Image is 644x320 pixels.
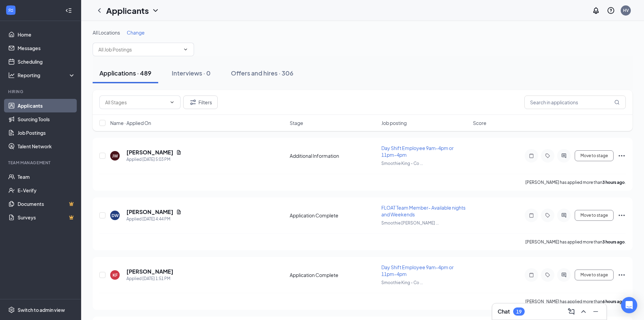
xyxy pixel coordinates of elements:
[381,120,407,126] span: Job posting
[151,6,160,15] svg: ChevronDown
[527,153,535,158] svg: Note
[18,140,75,153] a: Talent Network
[618,211,626,219] svg: Ellipses
[126,275,173,282] div: Applied [DATE] 1:51 PM
[126,208,173,216] h5: [PERSON_NAME]
[231,69,293,77] div: Offers and hires · 306
[381,145,454,158] span: Day Shift Employee 9am-4pm or 11pm-4pm
[99,69,151,77] div: Applications · 489
[106,5,149,16] h1: Applicants
[527,213,535,218] svg: Note
[7,7,14,14] svg: WorkstreamLogo
[592,307,600,316] svg: Minimize
[8,89,74,94] div: Hiring
[95,6,103,15] svg: ChevronLeft
[621,297,637,313] div: Open Intercom Messenger
[602,299,625,304] b: 6 hours ago
[473,120,486,126] span: Score
[8,72,15,79] svg: Analysis
[525,239,626,245] p: [PERSON_NAME] has applied more than .
[527,272,535,278] svg: Note
[602,180,625,185] b: 3 hours ago
[105,99,167,106] input: All Stages
[290,272,377,278] div: Application Complete
[18,197,75,211] a: DocumentsCrown
[176,150,182,155] svg: Document
[618,271,626,279] svg: Ellipses
[602,239,625,244] b: 3 hours ago
[127,29,145,36] span: Change
[575,150,614,161] button: Move to stage
[560,153,568,158] svg: ActiveChat
[18,72,76,79] div: Reporting
[381,205,466,217] span: FLOAT Team Member- Available nights and Weekends
[8,306,15,313] svg: Settings
[112,153,118,159] div: JW
[126,149,173,156] h5: [PERSON_NAME]
[578,306,589,317] button: ChevronUp
[381,220,439,226] span: Smoothie [PERSON_NAME] ...
[18,211,75,224] a: SurveysCrown
[498,308,510,315] h3: Chat
[18,126,75,140] a: Job Postings
[18,99,75,112] a: Applicants
[381,161,423,166] span: Smoothie King - Co ...
[183,95,218,109] button: Filter Filters
[607,6,615,15] svg: QuestionInfo
[575,210,614,221] button: Move to stage
[18,28,75,41] a: Home
[544,213,552,218] svg: Tag
[575,270,614,280] button: Move to stage
[290,152,377,159] div: Additional Information
[381,280,423,285] span: Smoothie King - Co ...
[126,216,182,222] div: Applied [DATE] 4:44 PM
[113,272,118,278] div: KF
[290,120,303,126] span: Stage
[110,120,151,126] span: Name · Applied On
[566,306,577,317] button: ComposeMessage
[126,156,182,163] div: Applied [DATE] 5:03 PM
[590,306,601,317] button: Minimize
[112,213,119,218] div: DW
[560,272,568,278] svg: ActiveChat
[623,7,629,13] div: HV
[618,152,626,160] svg: Ellipses
[525,179,626,185] p: [PERSON_NAME] has applied more than .
[172,69,211,77] div: Interviews · 0
[126,268,173,275] h5: [PERSON_NAME]
[544,153,552,158] svg: Tag
[18,112,75,126] a: Sourcing Tools
[65,7,72,14] svg: Collapse
[544,272,552,278] svg: Tag
[98,46,180,53] input: All Job Postings
[189,98,197,106] svg: Filter
[183,47,188,52] svg: ChevronDown
[592,6,600,15] svg: Notifications
[176,209,182,215] svg: Document
[18,306,65,313] div: Switch to admin view
[567,307,575,316] svg: ComposeMessage
[18,184,75,197] a: E-Verify
[18,55,75,68] a: Scheduling
[525,299,626,304] p: [PERSON_NAME] has applied more than .
[169,100,175,105] svg: ChevronDown
[8,160,74,166] div: Team Management
[18,170,75,184] a: Team
[560,213,568,218] svg: ActiveChat
[524,95,626,109] input: Search in applications
[381,264,454,277] span: Day Shift Employee 9am-4pm or 11pm-4pm
[516,309,522,315] div: 19
[614,100,620,105] svg: MagnifyingGlass
[18,41,75,55] a: Messages
[290,212,377,219] div: Application Complete
[93,29,120,36] span: All Locations
[579,307,588,316] svg: ChevronUp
